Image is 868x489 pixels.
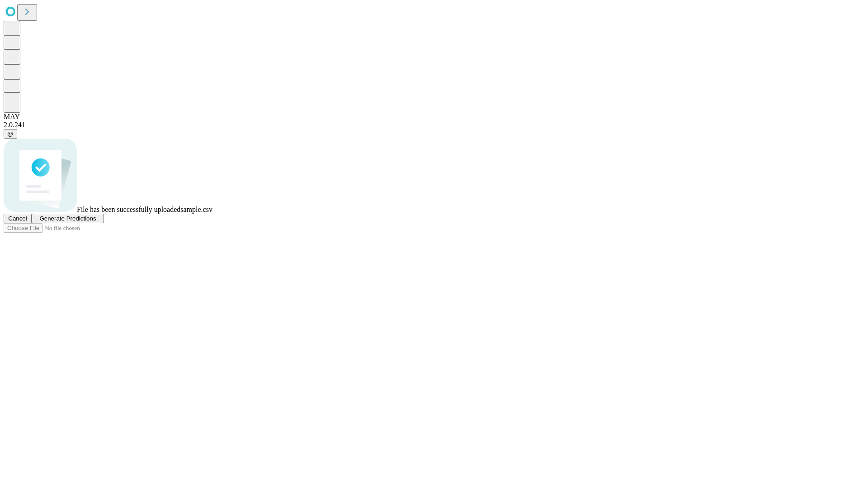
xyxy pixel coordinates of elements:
button: Cancel [4,214,32,223]
span: Generate Predictions [39,215,96,222]
button: Generate Predictions [32,214,104,223]
span: sample.csv [180,206,212,213]
div: 2.0.241 [4,121,864,129]
span: @ [7,130,14,137]
div: MAY [4,113,864,121]
span: File has been successfully uploaded [77,206,180,213]
button: @ [4,129,17,139]
span: Cancel [8,215,27,222]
